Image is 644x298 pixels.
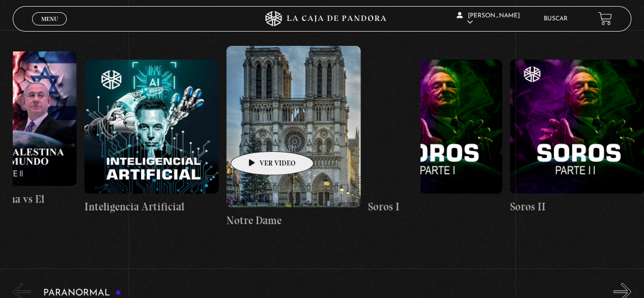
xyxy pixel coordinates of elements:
[598,12,612,25] a: View your shopping cart
[85,35,219,240] a: Inteligencia Artificial
[544,16,568,22] a: Buscar
[41,16,58,22] span: Menu
[369,35,503,240] a: Soros I
[43,288,121,298] h3: Paranormal
[38,24,62,31] span: Cerrar
[227,212,361,229] h4: Notre Dame
[457,13,520,25] span: [PERSON_NAME]
[227,35,361,240] a: Notre Dame
[85,199,219,215] h4: Inteligencia Artificial
[13,9,31,27] button: Previous
[369,199,503,215] h4: Soros I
